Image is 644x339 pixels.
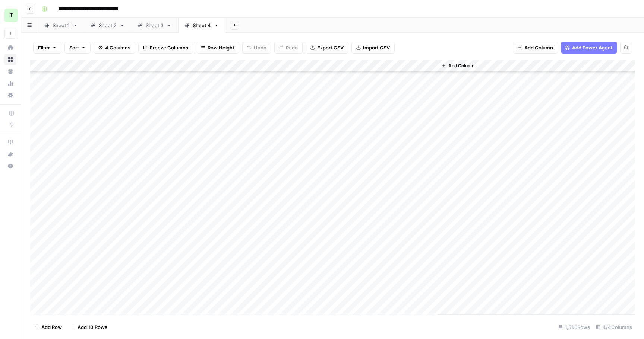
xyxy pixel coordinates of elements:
div: Sheet 3 [146,22,164,29]
div: 4/4 Columns [593,321,635,333]
a: Sheet 3 [131,18,178,33]
a: Settings [4,89,16,101]
button: Add Row [30,321,66,333]
span: 4 Columns [105,44,130,51]
a: AirOps Academy [4,136,16,148]
span: Export CSV [317,44,344,51]
button: Sort [64,42,91,54]
button: Undo [242,42,271,54]
a: Usage [4,77,16,89]
span: Add 10 Rows [78,323,107,331]
button: Add Column [439,61,477,71]
a: Browse [4,54,16,65]
span: Add Power Agent [572,44,613,51]
button: What's new? [4,148,16,160]
button: Add 10 Rows [66,321,112,333]
button: Redo [274,42,303,54]
button: Export CSV [306,42,348,54]
button: Filter [33,42,61,54]
div: Sheet 2 [99,22,117,29]
a: Sheet 4 [178,18,225,33]
button: 4 Columns [94,42,135,54]
span: Filter [38,44,50,51]
a: Sheet 1 [38,18,84,33]
button: Add Power Agent [561,42,617,54]
button: Workspace: TY SEO Team [4,6,16,25]
button: Import CSV [351,42,395,54]
div: Sheet 1 [53,22,70,29]
span: Sort [69,44,79,51]
a: Home [4,42,16,54]
button: Freeze Columns [138,42,193,54]
span: Redo [286,44,298,51]
span: Import CSV [363,44,390,51]
span: Freeze Columns [150,44,188,51]
button: Row Height [196,42,239,54]
span: T [9,11,13,20]
div: 1,596 Rows [555,321,593,333]
a: Your Data [4,65,16,77]
span: Add Column [448,63,474,69]
span: Add Row [41,323,62,331]
button: Help + Support [4,160,16,172]
div: Sheet 4 [193,22,211,29]
span: Row Height [208,44,234,51]
button: Add Column [513,42,558,54]
span: Undo [254,44,266,51]
div: What's new? [5,148,16,160]
span: Add Column [524,44,553,51]
a: Sheet 2 [84,18,131,33]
